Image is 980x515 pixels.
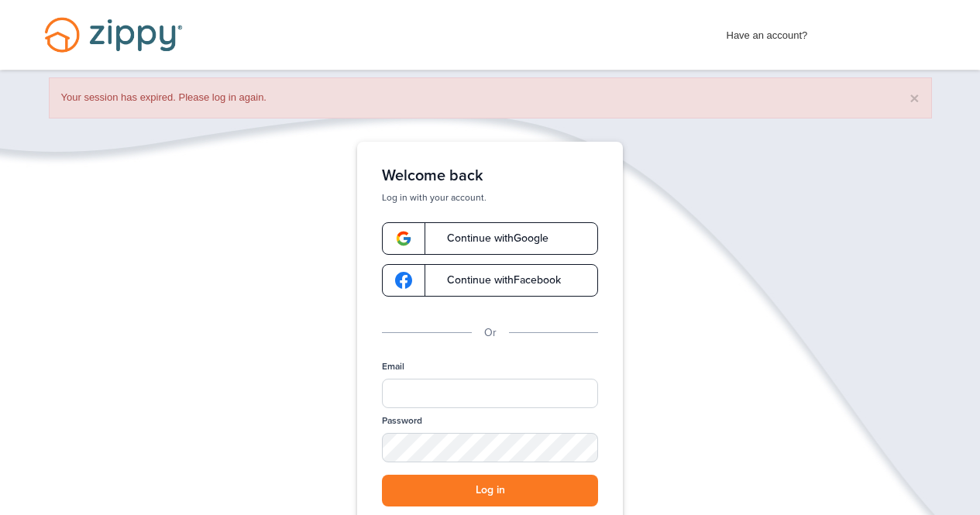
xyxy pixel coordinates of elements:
[382,191,598,204] p: Log in with your account.
[484,324,497,342] p: Or
[49,77,932,118] div: Your session has expired. Please log in again.
[910,90,919,106] button: ×
[382,360,404,373] label: Email
[382,433,598,462] input: Password
[382,379,598,408] input: Email
[382,264,598,297] a: google-logoContinue withFacebook
[727,19,808,44] span: Have an account?
[432,275,561,286] span: Continue with Facebook
[382,414,422,427] label: Password
[382,167,598,185] h1: Welcome back
[432,233,548,244] span: Continue with Google
[382,222,598,255] a: google-logoContinue withGoogle
[395,272,412,289] img: google-logo
[395,230,412,247] img: google-logo
[382,475,598,506] button: Log in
